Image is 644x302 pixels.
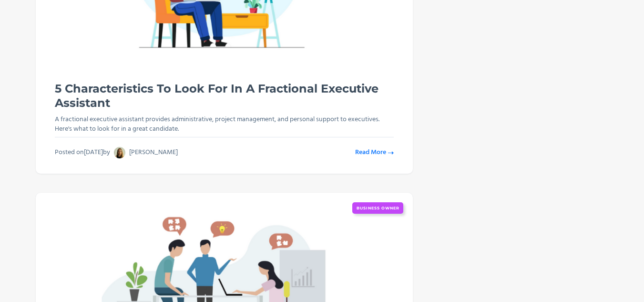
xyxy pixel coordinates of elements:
a: Business Owner [352,202,403,214]
p: A fractional executive assistant provides administrative, project management, and personal suppor... [55,115,394,134]
iframe: Drift Widget Chat Controller [596,254,633,291]
div: [PERSON_NAME] [129,149,178,156]
div: Read More [355,148,386,157]
div: Posted on [55,149,84,156]
div: [DATE] [84,149,103,156]
div: by [103,149,110,156]
a: Read More [333,145,394,160]
h3: 5 Characteristics To Look For In A Fractional Executive Assistant [55,82,394,110]
a: [PERSON_NAME] [112,145,184,160]
a: 5 Characteristics To Look For In A Fractional Executive Assistant [55,72,394,115]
